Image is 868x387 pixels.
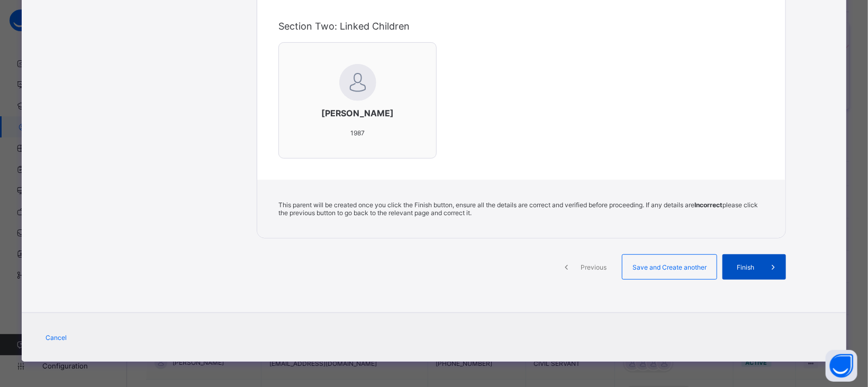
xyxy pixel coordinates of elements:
[630,263,709,271] span: Save and Create another
[579,263,608,271] span: Previous
[278,201,758,217] span: This parent will be created once you click the Finish button, ensure all the details are correct ...
[350,129,365,137] span: 1987
[730,263,761,271] span: Finish
[300,108,415,118] span: [PERSON_NAME]
[694,201,722,209] b: Incorrect
[278,21,410,32] span: Section Two: Linked Children
[826,350,857,382] button: Open asap
[46,334,67,342] span: Cancel
[339,64,376,101] img: default.svg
